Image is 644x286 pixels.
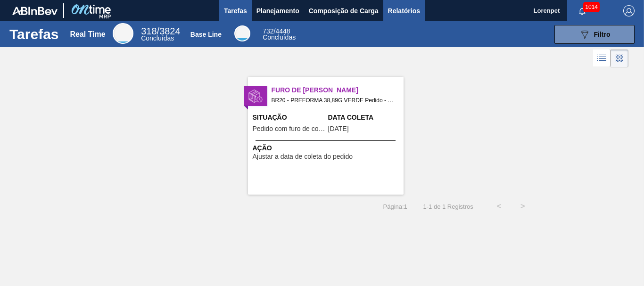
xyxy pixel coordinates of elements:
[141,26,180,36] span: / 3824
[388,5,420,16] span: Relatórios
[248,89,263,103] img: status
[141,26,157,36] span: 318
[234,25,250,41] div: Base Line
[190,31,222,38] div: Base Line
[141,27,180,41] div: Real Time
[272,95,396,106] span: BR20 - PREFORMA 38,89G VERDE Pedido - 2042345
[593,49,611,67] div: Visão em Lista
[224,5,247,16] span: Tarefas
[594,31,611,38] span: Filtro
[256,5,299,16] span: Planejamento
[511,195,535,218] button: >
[113,23,133,44] div: Real Time
[12,7,58,15] img: TNhmsLtSVTkK8tSr43FrP2fwEKptu5GPRR3wAAAABJRU5ErkJggg==
[309,5,379,16] span: Composição de Carga
[383,203,407,210] span: Página : 1
[253,153,353,160] span: Ajustar a data de coleta do pedido
[263,27,290,35] span: / 4448
[141,34,174,42] span: Concluídas
[263,27,273,35] span: 732
[9,29,59,40] h1: Tarefas
[272,85,404,95] span: Furo de Coleta
[611,49,628,67] div: Visão em Cards
[70,30,105,39] div: Real Time
[328,113,401,123] span: Data Coleta
[328,125,349,132] span: 07/10/2025
[623,5,635,16] img: Logout
[263,33,296,41] span: Concluídas
[253,113,326,123] span: Situação
[554,25,635,44] button: Filtro
[421,203,473,210] span: 1 - 1 de 1 Registros
[263,28,296,41] div: Base Line
[567,4,597,17] button: Notificações
[583,2,600,12] span: 1014
[253,143,401,153] span: Ação
[253,125,326,132] span: Pedido com furo de coleta
[487,195,511,218] button: <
